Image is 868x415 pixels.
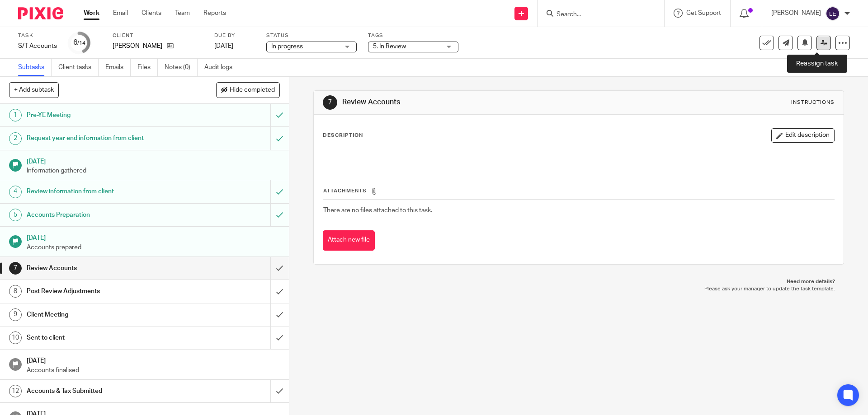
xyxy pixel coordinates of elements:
[9,82,59,98] button: + Add subtask
[9,209,22,221] div: 5
[686,10,721,16] span: Get Support
[27,243,280,252] p: Accounts prepared
[230,87,275,94] span: Hide completed
[216,82,280,98] button: Hide completed
[27,155,280,166] h1: [DATE]
[27,208,183,222] h1: Accounts Preparation
[214,32,255,39] label: Due by
[323,207,432,214] span: There are no files attached to this task.
[323,188,367,193] span: Attachments
[18,32,57,39] label: Task
[27,384,183,398] h1: Accounts & Tax Submitted
[771,9,821,18] p: [PERSON_NAME]
[9,262,22,275] div: 7
[27,185,183,198] h1: Review information from client
[27,354,280,365] h1: [DATE]
[826,6,840,21] img: svg%3E
[27,166,280,175] p: Information gathered
[113,42,162,51] p: [PERSON_NAME]
[9,308,22,321] div: 9
[137,59,158,76] a: Files
[27,331,183,345] h1: Sent to client
[271,43,303,50] span: In progress
[9,132,22,145] div: 2
[342,98,598,107] h1: Review Accounts
[18,7,63,19] img: Pixie
[27,366,280,375] p: Accounts finalised
[266,32,357,39] label: Status
[9,285,22,298] div: 8
[323,230,375,251] button: Attach new file
[18,59,52,76] a: Subtasks
[323,95,337,110] div: 7
[9,385,22,397] div: 12
[27,231,280,242] h1: [DATE]
[18,42,57,51] div: S/T Accounts
[27,131,183,145] h1: Request year end information from client
[73,37,85,48] div: 6
[113,32,203,39] label: Client
[368,32,458,39] label: Tags
[105,59,131,76] a: Emails
[27,308,183,322] h1: Client Meeting
[203,9,226,18] a: Reports
[322,285,835,293] p: Please ask your manager to update the task template.
[84,9,99,18] a: Work
[9,109,22,121] div: 1
[9,186,22,198] div: 4
[556,11,637,19] input: Search
[323,132,363,139] p: Description
[77,41,85,46] small: /14
[113,9,128,18] a: Email
[9,331,22,344] div: 10
[27,261,183,275] h1: Review Accounts
[58,59,99,76] a: Client tasks
[204,59,239,76] a: Audit logs
[165,59,198,76] a: Notes (0)
[142,9,161,18] a: Clients
[27,108,183,122] h1: Pre-YE Meeting
[175,9,190,18] a: Team
[771,128,835,143] button: Edit description
[322,278,835,285] p: Need more details?
[214,43,233,49] span: [DATE]
[373,43,406,50] span: 5. In Review
[791,99,835,106] div: Instructions
[27,284,183,298] h1: Post Review Adjustments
